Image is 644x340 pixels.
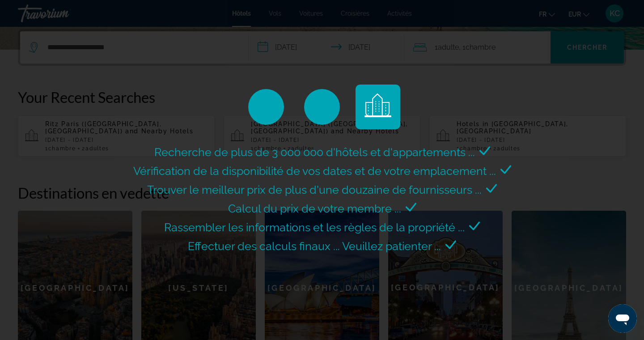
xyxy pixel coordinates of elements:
span: Recherche de plus de 3 000 000 d'hôtels et d'appartements ... [154,145,475,159]
span: Rassembler les informations et les règles de la propriété ... [164,221,465,234]
iframe: Bouton de lancement de la fenêtre de messagerie [608,304,637,333]
span: Calcul du prix de votre membre ... [228,202,401,215]
span: Vérification de la disponibilité de vos dates et de votre emplacement ... [133,164,496,178]
span: Trouver le meilleur prix de plus d'une douzaine de fournisseurs ... [147,183,482,196]
span: Effectuer des calculs finaux ... Veuillez patienter ... [188,239,441,253]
